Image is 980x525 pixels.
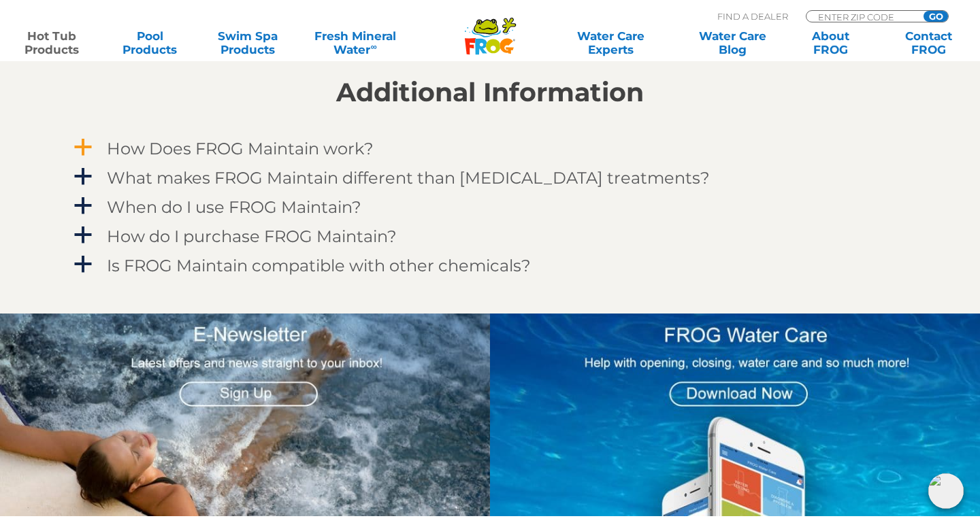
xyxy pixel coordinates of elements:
span: a [73,137,93,158]
a: Swim SpaProducts [210,29,286,56]
h4: Is FROG Maintain compatible with other chemicals? [107,256,531,275]
a: a How Does FROG Maintain work? [71,136,909,161]
a: Hot TubProducts [14,29,90,56]
a: PoolProducts [112,29,188,56]
a: ContactFROG [890,29,966,56]
span: a [73,196,93,216]
h4: How do I purchase FROG Maintain? [107,227,397,245]
span: a [73,225,93,245]
img: App Graphic [490,314,980,516]
a: Water CareExperts [549,29,672,56]
h4: What makes FROG Maintain different than [MEDICAL_DATA] treatments? [107,169,710,187]
a: a Is FROG Maintain compatible with other chemicals? [71,253,909,278]
h2: Additional Information [71,78,909,107]
span: a [73,167,93,187]
span: a [73,254,93,275]
input: Zip Code Form [817,11,909,22]
a: a How do I purchase FROG Maintain? [71,224,909,249]
h4: How Does FROG Maintain work? [107,139,374,158]
a: Fresh MineralWater∞ [308,29,403,56]
p: Find A Dealer [717,10,788,22]
a: a What makes FROG Maintain different than [MEDICAL_DATA] treatments? [71,165,909,190]
a: AboutFROG [792,29,868,56]
sup: ∞ [370,41,376,52]
input: GO [924,11,948,22]
a: a When do I use FROG Maintain? [71,194,909,220]
a: Water CareBlog [694,29,770,56]
img: openIcon [928,473,964,509]
h4: When do I use FROG Maintain? [107,198,361,216]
